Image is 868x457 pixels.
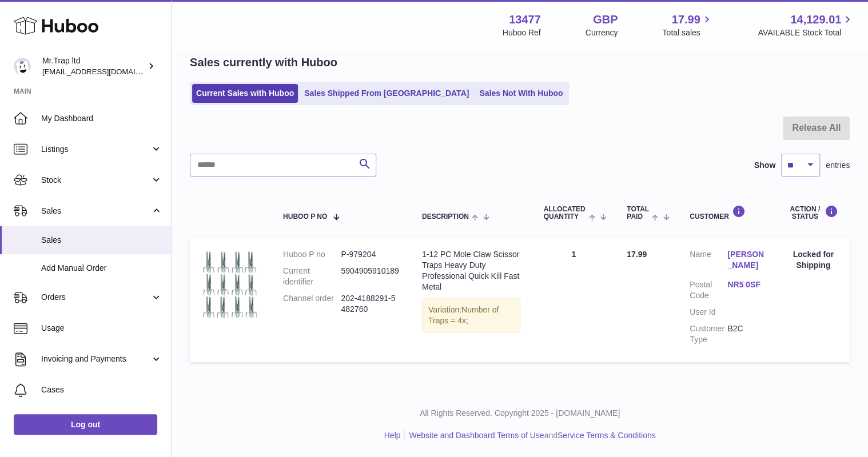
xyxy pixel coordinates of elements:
[558,431,656,440] a: Service Terms & Conditions
[41,263,162,274] span: Add Manual Order
[788,249,838,271] div: Locked for Shipping
[192,84,298,103] a: Current Sales with Huboo
[283,213,327,221] span: Huboo P no
[586,27,618,38] div: Currency
[690,279,727,301] dt: Postal Code
[341,266,399,287] dd: 5904905910189
[690,323,727,345] dt: Customer Type
[758,12,854,38] a: 14,129.01 AVAILABLE Stock Total
[42,67,168,76] span: [EMAIL_ADDRESS][DOMAIN_NAME]
[409,431,544,440] a: Website and Dashboard Terms of Use
[14,414,157,435] a: Log out
[283,266,341,287] dt: Current identifier
[727,249,765,271] a: [PERSON_NAME]
[475,84,567,103] a: Sales Not With Huboo
[671,12,700,27] span: 17.99
[41,354,150,364] span: Invoicing and Payments
[503,27,541,38] div: Huboo Ref
[627,206,649,221] span: Total paid
[627,250,647,259] span: 17.99
[758,27,854,38] span: AVAILABLE Stock Total
[509,12,541,27] strong: 13477
[662,12,713,38] a: 17.99 Total sales
[422,213,469,221] span: Description
[790,12,841,27] span: 14,129.01
[422,298,521,332] div: Variation:
[283,249,341,260] dt: Huboo P no
[41,206,150,217] span: Sales
[14,58,31,75] img: office@grabacz.eu
[727,323,765,345] dd: B2C
[181,408,859,419] p: All Rights Reserved. Copyright 2025 - [DOMAIN_NAME]
[543,206,586,221] span: ALLOCATED Quantity
[300,84,473,103] a: Sales Shipped From [GEOGRAPHIC_DATA]
[384,431,401,440] a: Help
[754,160,775,171] label: Show
[727,279,765,290] a: NR5 0SF
[341,293,399,315] dd: 202-4188291-5482760
[41,323,162,334] span: Usage
[201,249,258,319] img: $_57.JPG
[405,430,655,441] li: and
[422,249,521,292] div: 1-12 PC Mole Claw Scissor Traps Heavy Duty Professional Quick Kill Fast Metal
[690,205,765,221] div: Customer
[41,384,162,395] span: Cases
[532,238,615,362] td: 1
[593,12,618,27] strong: GBP
[428,305,499,325] span: Number of Traps = 4x;
[662,27,713,38] span: Total sales
[42,55,145,77] div: Mr.Trap ltd
[41,235,162,246] span: Sales
[690,307,727,318] dt: User Id
[41,144,150,155] span: Listings
[341,249,399,260] dd: P-979204
[190,55,337,70] h2: Sales currently with Huboo
[41,113,162,124] span: My Dashboard
[788,205,838,221] div: Action / Status
[826,160,850,171] span: entries
[41,292,150,303] span: Orders
[41,175,150,186] span: Stock
[283,293,341,315] dt: Channel order
[690,249,727,274] dt: Name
